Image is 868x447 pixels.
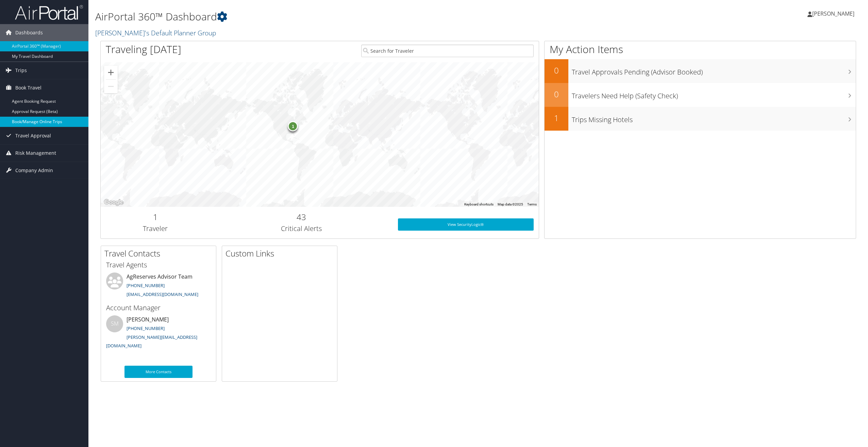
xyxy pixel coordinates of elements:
[106,303,211,313] h3: Account Manager
[127,291,198,297] a: [EMAIL_ADDRESS][DOMAIN_NAME]
[103,315,214,352] li: [PERSON_NAME]
[106,260,211,270] h3: Travel Agents
[545,88,568,100] h2: 0
[572,88,856,101] h3: Travelers Need Help (Safety Check)
[102,198,125,207] a: Open this area in Google Maps (opens a new window)
[15,145,56,162] span: Risk Management
[104,66,118,79] button: Zoom in
[527,202,537,206] a: Terms (opens in new tab)
[95,28,218,37] a: [PERSON_NAME]'s Default Planner Group
[572,64,856,77] h3: Travel Approvals Pending (Advisor Booked)
[95,10,606,24] h1: AirPortal 360™ Dashboard
[464,202,494,207] button: Keyboard shortcuts
[545,42,856,56] h1: My Action Items
[807,3,861,24] a: [PERSON_NAME]
[398,218,534,231] a: View SecurityLogic®
[498,202,523,206] span: Map data ©2025
[106,42,181,56] h1: Traveling [DATE]
[15,24,43,41] span: Dashboards
[226,248,337,259] h2: Custom Links
[15,62,27,79] span: Trips
[215,211,388,223] h2: 43
[106,315,123,332] div: SM
[545,65,568,76] h2: 0
[106,334,197,349] a: [PERSON_NAME][EMAIL_ADDRESS][DOMAIN_NAME]
[15,162,53,179] span: Company Admin
[103,272,214,300] li: AgReserves Advisor Team
[15,127,51,144] span: Travel Approval
[15,79,41,96] span: Book Travel
[102,198,125,207] img: Google
[104,248,216,259] h2: Travel Contacts
[127,325,165,331] a: [PHONE_NUMBER]
[545,112,568,124] h2: 1
[545,83,856,107] a: 0Travelers Need Help (Safety Check)
[812,10,854,17] span: [PERSON_NAME]
[545,59,856,83] a: 0Travel Approvals Pending (Advisor Booked)
[127,282,165,288] a: [PHONE_NUMBER]
[288,121,298,131] div: 1
[124,366,193,378] a: More Contacts
[104,80,118,93] button: Zoom out
[106,224,205,233] h3: Traveler
[361,45,534,57] input: Search for Traveler
[106,211,205,223] h2: 1
[572,112,856,125] h3: Trips Missing Hotels
[545,107,856,131] a: 1Trips Missing Hotels
[15,4,83,20] img: airportal-logo.png
[215,224,388,233] h3: Critical Alerts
